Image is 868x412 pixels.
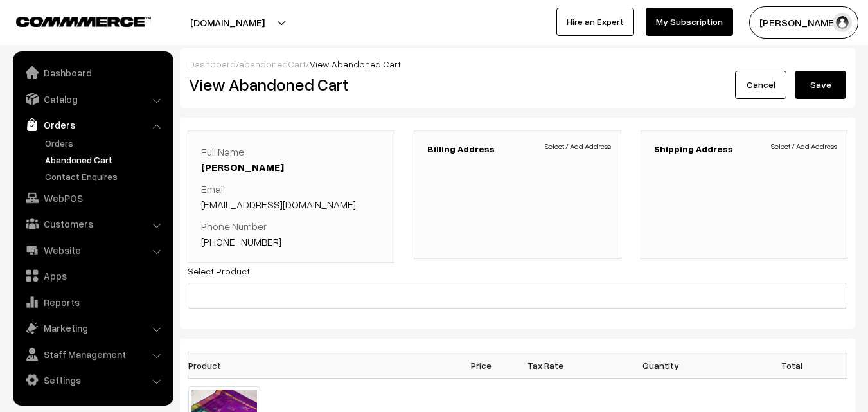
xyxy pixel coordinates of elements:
[749,6,858,39] button: [PERSON_NAME]
[42,136,169,150] a: Orders
[201,235,281,248] a: [PHONE_NUMBER]
[16,238,169,262] a: Website
[654,144,834,155] h3: Shipping Address
[646,8,733,36] a: My Subscription
[833,13,852,32] img: user
[201,181,381,212] p: Email
[189,75,508,94] h2: View Abandoned Cart
[16,368,169,391] a: Settings
[16,212,169,235] a: Customers
[310,58,401,69] span: View Abandoned Cart
[16,61,169,84] a: Dashboard
[578,352,745,379] th: Quantity
[16,291,169,314] a: Reports
[189,58,236,69] a: Dashboard
[16,186,169,210] a: WebPOS
[201,198,356,211] a: [EMAIL_ADDRESS][DOMAIN_NAME]
[545,141,611,152] span: Select / Add Address
[42,170,169,183] a: Contact Enquires
[201,161,284,174] a: [PERSON_NAME]
[16,87,169,111] a: Catalog
[42,153,169,166] a: Abandoned Cart
[556,8,634,36] a: Hire an Expert
[239,58,306,69] a: abandonedCart
[16,343,169,366] a: Staff Management
[201,144,381,175] p: Full Name
[735,71,786,99] a: Cancel
[189,57,846,71] div: / /
[427,144,607,155] h3: Billing Address
[449,352,513,379] th: Price
[16,13,128,28] a: COMMMERCE
[795,71,846,99] button: Save
[16,264,169,287] a: Apps
[145,6,310,39] button: [DOMAIN_NAME]
[513,352,578,379] th: Tax Rate
[745,352,809,379] th: Total
[16,113,169,136] a: Orders
[201,219,381,249] p: Phone Number
[771,141,837,152] span: Select / Add Address
[188,352,268,379] th: Product
[16,316,169,339] a: Marketing
[16,17,151,26] img: COMMMERCE
[188,264,250,278] label: Select Product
